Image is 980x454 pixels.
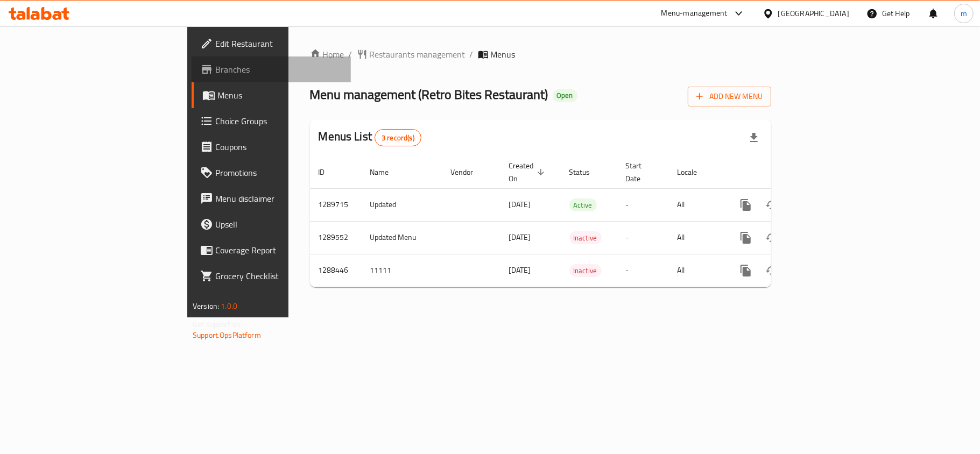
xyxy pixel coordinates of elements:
[778,8,849,19] div: [GEOGRAPHIC_DATA]
[370,48,466,61] span: Restaurants management
[669,254,724,287] td: All
[215,218,342,231] span: Upsell
[669,188,724,221] td: All
[192,108,351,134] a: Choice Groups
[724,156,845,189] th: Actions
[688,87,771,107] button: Add New Menu
[733,192,759,218] button: more
[215,244,342,257] span: Coverage Report
[362,221,442,254] td: Updated Menu
[617,188,669,221] td: -
[215,140,342,153] span: Coupons
[193,328,261,342] a: Support.OpsPlatform
[310,48,771,61] nav: breadcrumb
[553,91,577,100] span: Open
[375,133,421,143] span: 3 record(s)
[192,134,351,160] a: Coupons
[192,263,351,289] a: Grocery Checklist
[470,48,474,61] li: /
[310,82,548,107] span: Menu management ( Retro Bites Restaurant )
[696,90,763,103] span: Add New Menu
[319,166,339,179] span: ID
[192,160,351,186] a: Promotions
[310,156,845,287] table: enhanced table
[215,37,342,50] span: Edit Restaurant
[569,199,597,211] span: Active
[319,129,421,146] h2: Menus List
[733,225,759,251] button: more
[569,232,602,244] span: Inactive
[362,188,442,221] td: Updated
[451,166,488,179] span: Vendor
[569,231,602,244] div: Inactive
[193,317,242,331] span: Get support on:
[733,258,759,283] button: more
[215,63,342,76] span: Branches
[569,265,602,277] span: Inactive
[357,48,466,61] a: Restaurants management
[678,166,711,179] span: Locale
[215,166,342,179] span: Promotions
[961,8,967,19] span: m
[375,129,421,146] div: Total records count
[221,299,237,313] span: 1.0.0
[617,254,669,287] td: -
[741,125,767,151] div: Export file
[215,115,342,127] span: Choice Groups
[509,263,531,277] span: [DATE]
[192,31,351,56] a: Edit Restaurant
[553,89,577,102] div: Open
[491,48,516,61] span: Menus
[759,258,785,283] button: Change Status
[192,56,351,82] a: Branches
[362,254,442,287] td: 11111
[215,192,342,205] span: Menu disclaimer
[569,166,604,179] span: Status
[192,82,351,108] a: Menus
[215,269,342,282] span: Grocery Checklist
[759,225,785,251] button: Change Status
[217,89,342,102] span: Menus
[626,159,656,185] span: Start Date
[669,221,724,254] td: All
[192,211,351,237] a: Upsell
[617,221,669,254] td: -
[509,197,531,211] span: [DATE]
[661,7,728,20] div: Menu-management
[370,166,403,179] span: Name
[192,186,351,211] a: Menu disclaimer
[192,237,351,263] a: Coverage Report
[509,159,548,185] span: Created On
[509,230,531,244] span: [DATE]
[193,299,219,313] span: Version:
[759,192,785,218] button: Change Status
